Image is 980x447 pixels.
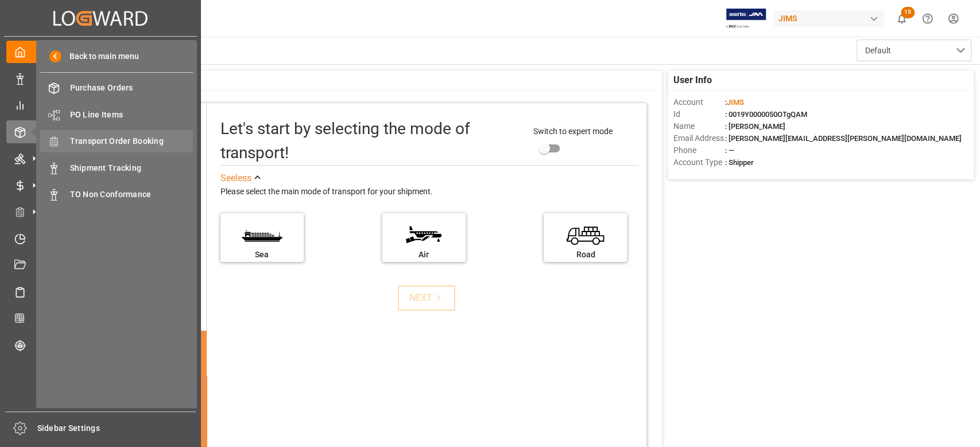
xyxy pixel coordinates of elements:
[70,135,193,147] span: Transport Order Booking
[40,156,193,179] a: Shipment Tracking
[533,127,613,136] span: Switch to expert mode
[726,9,766,29] img: Exertis%20JAM%20-%20Email%20Logo.jpg_1722504956.jpg
[725,98,744,107] span: :
[220,185,639,199] div: Please select the main mode of transport for your shipment.
[889,6,915,32] button: show 15 new notifications
[6,67,195,89] a: Data Management
[6,254,195,276] a: Document Management
[549,249,621,261] div: Road
[40,103,193,126] a: PO Line Items
[673,96,725,108] span: Account
[673,120,725,132] span: Name
[901,7,915,18] span: 15
[409,291,444,305] div: NEXT
[70,109,193,121] span: PO Line Items
[725,122,785,131] span: : [PERSON_NAME]
[725,158,754,167] span: : Shipper
[857,40,971,61] button: open menu
[61,50,139,62] span: Back to main menu
[725,134,962,143] span: : [PERSON_NAME][EMAIL_ADDRESS][PERSON_NAME][DOMAIN_NAME]
[388,249,460,261] div: Air
[6,307,195,330] a: CO2 Calculator
[6,227,195,249] a: Timeslot Management V2
[774,7,889,29] button: JIMS
[70,82,193,94] span: Purchase Orders
[6,280,195,303] a: Sailing Schedules
[40,183,193,206] a: TO Non Conformance
[673,132,725,144] span: Email Address
[40,77,193,99] a: Purchase Orders
[40,130,193,152] a: Transport Order Booking
[6,41,195,63] a: My Cockpit
[725,110,807,119] span: : 0019Y0000050OTgQAM
[70,189,193,201] span: TO Non Conformance
[673,108,725,120] span: Id
[915,6,940,32] button: Help Center
[727,98,744,107] span: JIMS
[220,171,251,185] div: See less
[37,422,196,434] span: Sidebar Settings
[725,146,734,155] span: : —
[865,45,891,57] span: Default
[774,10,884,27] div: JIMS
[673,156,725,168] span: Account Type
[220,117,522,165] div: Let's start by selecting the mode of transport!
[673,144,725,156] span: Phone
[673,73,712,87] span: User Info
[398,285,455,311] button: NEXT
[70,162,193,174] span: Shipment Tracking
[6,334,195,356] a: Tracking Shipment
[226,249,298,261] div: Sea
[6,94,195,116] a: My Reports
